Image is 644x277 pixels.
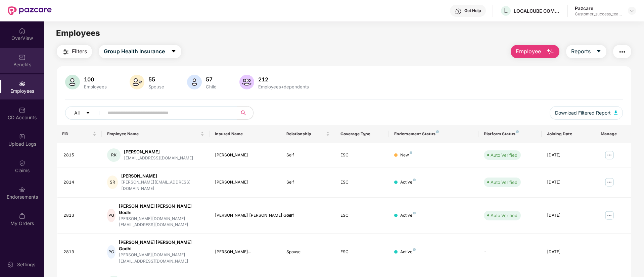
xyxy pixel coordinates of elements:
button: Filters [57,45,92,58]
div: Self [286,179,329,186]
img: svg+xml;base64,PHN2ZyBpZD0iU2V0dGluZy0yMHgyMCIgeG1sbnM9Imh0dHA6Ly93d3cudzMub3JnLzIwMDAvc3ZnIiB3aW... [7,261,14,268]
div: Get Help [464,8,481,13]
th: EID [57,125,102,143]
div: [PERSON_NAME] [215,179,276,186]
span: Reports [571,47,591,56]
div: Auto Verified [491,179,517,186]
span: caret-down [171,49,176,55]
div: Customer_success_team_lead [575,11,622,17]
div: Employees [83,84,108,89]
div: [DATE] [547,249,590,255]
span: Employee [516,47,541,56]
div: [PERSON_NAME] [215,152,276,158]
img: svg+xml;base64,PHN2ZyB4bWxucz0iaHR0cDovL3d3dy53My5vcmcvMjAwMC9zdmciIHdpZHRoPSI4IiBoZWlnaHQ9IjgiIH... [436,130,439,133]
div: Endorsement Status [394,131,473,137]
img: manageButton [604,150,615,160]
div: [PERSON_NAME][DOMAIN_NAME][EMAIL_ADDRESS][DOMAIN_NAME] [119,216,204,228]
div: [PERSON_NAME][DOMAIN_NAME][EMAIL_ADDRESS][DOMAIN_NAME] [119,252,204,265]
img: svg+xml;base64,PHN2ZyB4bWxucz0iaHR0cDovL3d3dy53My5vcmcvMjAwMC9zdmciIHdpZHRoPSI4IiBoZWlnaHQ9IjgiIH... [413,248,416,251]
span: Employees [56,28,100,38]
img: svg+xml;base64,PHN2ZyB4bWxucz0iaHR0cDovL3d3dy53My5vcmcvMjAwMC9zdmciIHhtbG5zOnhsaW5rPSJodHRwOi8vd3... [546,48,554,56]
button: Allcaret-down [65,106,106,120]
div: [PERSON_NAME] [121,173,204,179]
div: LOCALCUBE COMMERCE PRIVATE LIMITED [514,8,561,14]
div: [EMAIL_ADDRESS][DOMAIN_NAME] [124,155,193,161]
div: 57 [204,76,218,83]
span: Relationship [286,131,324,137]
div: Auto Verified [491,152,517,158]
div: 212 [257,76,310,83]
button: Employee [511,45,559,58]
div: [PERSON_NAME] [PERSON_NAME] Godhi [215,212,276,219]
img: svg+xml;base64,PHN2ZyBpZD0iSG9tZSIgeG1sbnM9Imh0dHA6Ly93d3cudzMub3JnLzIwMDAvc3ZnIiB3aWR0aD0iMjAiIG... [19,27,26,34]
div: Active [400,212,416,219]
div: ESC [340,249,383,255]
th: Relationship [281,125,335,143]
span: Employee Name [107,131,199,137]
img: svg+xml;base64,PHN2ZyB4bWxucz0iaHR0cDovL3d3dy53My5vcmcvMjAwMC9zdmciIHdpZHRoPSIyNCIgaGVpZ2h0PSIyNC... [62,48,70,56]
img: svg+xml;base64,PHN2ZyBpZD0iQ2xhaW0iIHhtbG5zPSJodHRwOi8vd3d3LnczLm9yZy8yMDAwL3N2ZyIgd2lkdGg9IjIwIi... [19,160,26,166]
div: Child [204,84,218,89]
div: 2813 [63,249,96,255]
button: Download Filtered Report [550,106,623,120]
img: svg+xml;base64,PHN2ZyB4bWxucz0iaHR0cDovL3d3dy53My5vcmcvMjAwMC9zdmciIHhtbG5zOnhsaW5rPSJodHRwOi8vd3... [130,75,144,89]
div: Auto Verified [491,212,517,219]
button: search [237,106,254,120]
img: svg+xml;base64,PHN2ZyB4bWxucz0iaHR0cDovL3d3dy53My5vcmcvMjAwMC9zdmciIHhtbG5zOnhsaW5rPSJodHRwOi8vd3... [187,75,202,89]
img: svg+xml;base64,PHN2ZyB4bWxucz0iaHR0cDovL3d3dy53My5vcmcvMjAwMC9zdmciIHhtbG5zOnhsaW5rPSJodHRwOi8vd3... [239,75,254,89]
div: Self [286,212,329,219]
div: 2815 [63,152,96,158]
img: svg+xml;base64,PHN2ZyB4bWxucz0iaHR0cDovL3d3dy53My5vcmcvMjAwMC9zdmciIHdpZHRoPSI4IiBoZWlnaHQ9IjgiIH... [516,130,519,133]
img: svg+xml;base64,PHN2ZyB4bWxucz0iaHR0cDovL3d3dy53My5vcmcvMjAwMC9zdmciIHhtbG5zOnhsaW5rPSJodHRwOi8vd3... [614,111,617,115]
div: Platform Status [484,131,536,137]
th: Employee Name [102,125,210,143]
span: search [237,110,250,116]
span: Filters [72,47,87,56]
div: Spouse [286,249,329,255]
div: [DATE] [547,179,590,186]
div: Employees+dependents [257,84,310,89]
div: 2813 [63,212,96,219]
div: RK [107,148,121,162]
div: Self [286,152,329,158]
div: PG [107,245,116,259]
div: [PERSON_NAME]... [215,249,276,255]
div: [PERSON_NAME] [PERSON_NAME] Godhi [119,203,204,216]
div: ESC [340,212,383,219]
div: Active [400,179,416,186]
img: New Pazcare Logo [8,6,52,15]
img: svg+xml;base64,PHN2ZyBpZD0iTXlfT3JkZXJzIiBkYXRhLW5hbWU9Ik15IE9yZGVycyIgeG1sbnM9Imh0dHA6Ly93d3cudz... [19,213,26,219]
th: Manage [595,125,631,143]
div: [PERSON_NAME] [124,149,193,155]
div: New [400,152,412,158]
img: svg+xml;base64,PHN2ZyB4bWxucz0iaHR0cDovL3d3dy53My5vcmcvMjAwMC9zdmciIHdpZHRoPSI4IiBoZWlnaHQ9IjgiIH... [413,179,416,181]
img: svg+xml;base64,PHN2ZyBpZD0iQ0RfQWNjb3VudHMiIGRhdGEtbmFtZT0iQ0QgQWNjb3VudHMiIHhtbG5zPSJodHRwOi8vd3... [19,107,26,114]
span: Group Health Insurance [104,47,165,56]
span: EID [62,131,91,137]
td: - [478,234,541,270]
span: L [504,7,508,15]
span: All [74,109,80,117]
img: manageButton [604,210,615,221]
span: caret-down [86,111,90,116]
img: svg+xml;base64,PHN2ZyB4bWxucz0iaHR0cDovL3d3dy53My5vcmcvMjAwMC9zdmciIHdpZHRoPSI4IiBoZWlnaHQ9IjgiIH... [413,212,416,214]
img: svg+xml;base64,PHN2ZyB4bWxucz0iaHR0cDovL3d3dy53My5vcmcvMjAwMC9zdmciIHdpZHRoPSI4IiBoZWlnaHQ9IjgiIH... [410,151,412,154]
div: Settings [15,261,37,268]
img: svg+xml;base64,PHN2ZyBpZD0iRHJvcGRvd24tMzJ4MzIiIHhtbG5zPSJodHRwOi8vd3d3LnczLm9yZy8yMDAwL3N2ZyIgd2... [629,8,635,13]
div: 2814 [63,179,96,186]
img: svg+xml;base64,PHN2ZyBpZD0iQmVuZWZpdHMiIHhtbG5zPSJodHRwOi8vd3d3LnczLm9yZy8yMDAwL3N2ZyIgd2lkdGg9Ij... [19,54,26,61]
div: Active [400,249,416,255]
th: Coverage Type [335,125,389,143]
div: PG [107,209,116,222]
span: caret-down [596,49,601,55]
button: Group Health Insurancecaret-down [99,45,181,58]
img: svg+xml;base64,PHN2ZyBpZD0iVXBsb2FkX0xvZ3MiIGRhdGEtbmFtZT0iVXBsb2FkIExvZ3MiIHhtbG5zPSJodHRwOi8vd3... [19,133,26,140]
div: [DATE] [547,152,590,158]
span: Download Filtered Report [555,109,611,117]
div: 100 [83,76,108,83]
div: Spouse [147,84,166,89]
img: svg+xml;base64,PHN2ZyB4bWxucz0iaHR0cDovL3d3dy53My5vcmcvMjAwMC9zdmciIHdpZHRoPSIyNCIgaGVpZ2h0PSIyNC... [618,48,626,56]
th: Joining Date [542,125,595,143]
button: Reportscaret-down [566,45,606,58]
th: Insured Name [210,125,281,143]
